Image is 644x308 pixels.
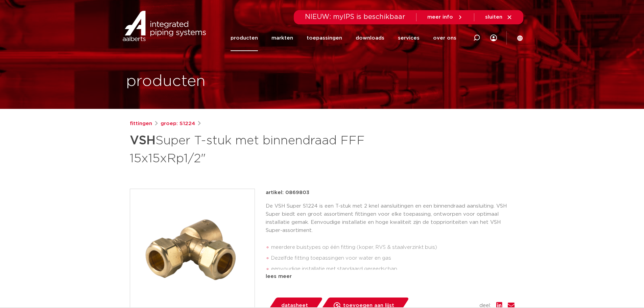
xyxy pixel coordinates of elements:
[231,25,258,51] a: producten
[485,14,512,20] a: sluiten
[126,71,206,92] h1: producten
[433,25,456,51] a: over ons
[266,189,309,197] p: artikel: 0869803
[427,14,463,20] a: meer info
[427,15,453,20] span: meer info
[161,120,195,128] a: groep: S1224
[356,25,384,51] a: downloads
[271,242,515,253] li: meerdere buistypes op één fitting (koper, RVS & staalverzinkt buis)
[271,264,515,275] li: eenvoudige installatie met standaard gereedschap
[130,120,152,128] a: fittingen
[398,25,420,51] a: services
[305,14,405,20] span: NIEUW: myIPS is beschikbaar
[271,253,515,264] li: Dezelfde fitting toepassingen voor water en gas
[130,131,384,167] h1: Super T-stuk met binnendraad FFF 15x15xRp1/2"
[231,25,456,51] nav: Menu
[266,202,515,235] p: De VSH Super S1224 is een T-stuk met 2 knel aansluitingen en een binnendraad aansluiting. VSH Sup...
[130,135,156,147] strong: VSH
[307,25,342,51] a: toepassingen
[266,273,515,281] div: lees meer
[485,15,502,20] span: sluiten
[271,25,293,51] a: markten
